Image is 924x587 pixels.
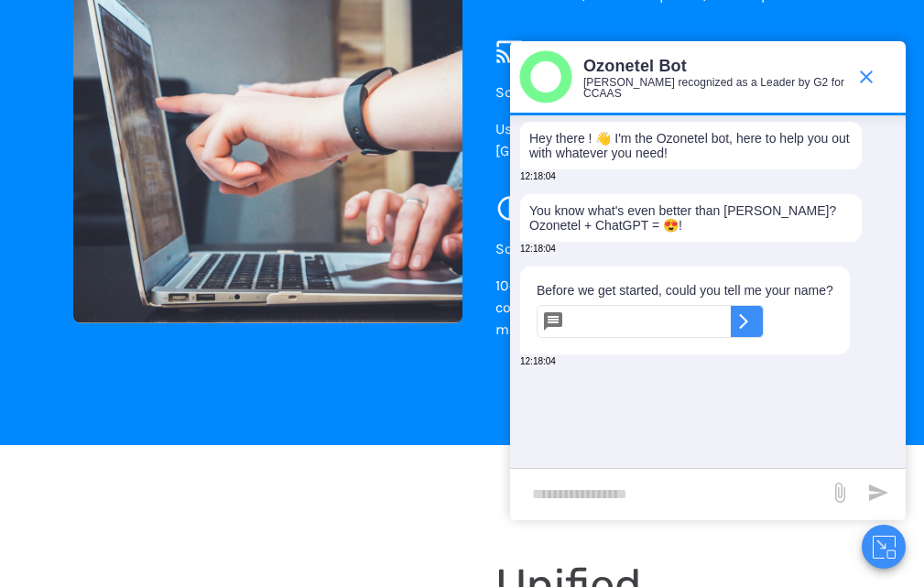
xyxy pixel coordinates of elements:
div: new-msg-input [519,478,820,511]
span: 10+ years of experience. The most comprehensive, full-featured solution in the market. [495,277,789,338]
span: end chat or minimize [848,59,885,95]
button: Close chat [862,525,906,569]
span: Sophisticated [495,240,589,257]
p: Ozonetel Bot [583,56,846,77]
p: Hey there ! 👋 I'm the Ozonetel bot, here to help you out with whatever you need! [529,131,853,160]
p: Before we get started, could you tell me your name? [537,283,833,298]
span: 12:18:04 [520,356,556,366]
p: [PERSON_NAME] recognized as a Leader by G2 for CCAAS [583,77,846,99]
span: Scalable [495,83,551,101]
img: header [519,50,572,103]
span: Used across 18 telecom circles in [GEOGRAPHIC_DATA] and 150+ countries. [495,120,765,159]
span: 12:18:04 [520,244,556,254]
p: You know what's even better than [PERSON_NAME]? Ozonetel + ChatGPT = 😍! [529,203,853,233]
span: 12:18:04 [520,171,556,181]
